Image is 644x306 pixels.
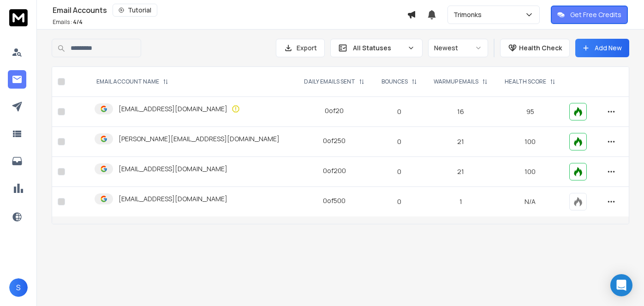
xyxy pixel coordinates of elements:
[9,278,28,297] button: S
[575,39,629,57] button: Add New
[570,10,621,19] p: Get Free Credits
[496,127,564,157] td: 100
[304,78,355,85] p: DAILY EMAILS SENT
[323,136,346,145] div: 0 of 250
[610,274,632,296] div: Open Intercom Messenger
[53,4,407,17] div: Email Accounts
[425,187,496,217] td: 1
[496,97,564,127] td: 95
[502,197,559,206] p: N/A
[500,39,570,57] button: Health Check
[379,197,420,206] p: 0
[425,97,496,127] td: 16
[379,167,420,176] p: 0
[119,164,227,174] p: [EMAIL_ADDRESS][DOMAIN_NAME]
[325,106,344,115] div: 0 of 20
[434,78,478,85] p: WARMUP EMAILS
[382,78,408,85] p: BOUNCES
[519,43,562,53] p: Health Check
[96,78,168,85] div: EMAIL ACCOUNT NAME
[323,196,346,205] div: 0 of 500
[119,104,227,114] p: [EMAIL_ADDRESS][DOMAIN_NAME]
[551,6,628,24] button: Get Free Credits
[505,78,546,85] p: HEALTH SCORE
[425,157,496,187] td: 21
[496,157,564,187] td: 100
[353,43,404,53] p: All Statuses
[425,127,496,157] td: 21
[453,10,485,19] p: Trimonks
[323,166,346,175] div: 0 of 200
[379,107,420,116] p: 0
[428,39,488,57] button: Newest
[119,194,227,204] p: [EMAIL_ADDRESS][DOMAIN_NAME]
[276,39,325,57] button: Export
[119,134,280,144] p: [PERSON_NAME][EMAIL_ADDRESS][DOMAIN_NAME]
[113,4,157,17] button: Tutorial
[53,18,83,26] p: Emails :
[379,137,420,146] p: 0
[73,18,83,26] span: 4 / 4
